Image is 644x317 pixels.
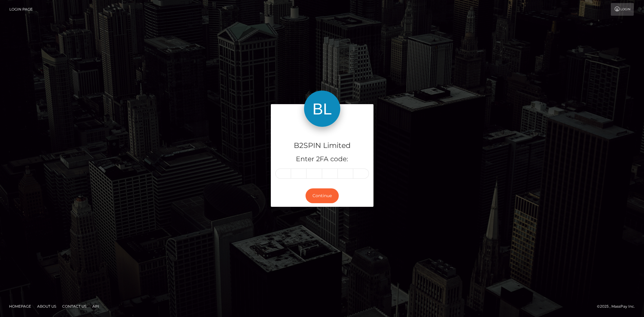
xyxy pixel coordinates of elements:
a: Login Page [9,3,33,16]
a: API [90,302,101,311]
button: Continue [306,188,339,203]
h5: Enter 2FA code: [275,155,369,164]
img: B2SPIN Limited [304,91,340,127]
div: © 2025 , MassPay Inc. [597,303,639,310]
a: Login [611,3,634,16]
a: Contact Us [60,302,89,311]
a: Homepage [7,302,34,311]
a: About Us [35,302,59,311]
h4: B2SPIN Limited [275,140,369,151]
